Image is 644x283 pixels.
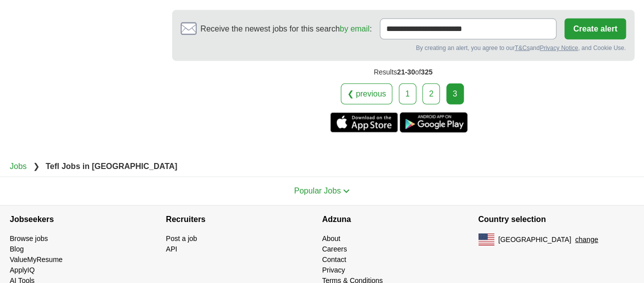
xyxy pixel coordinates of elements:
[10,234,48,242] a: Browse jobs
[330,112,398,132] a: Get the iPhone app
[340,24,370,33] a: by email
[399,83,416,104] a: 1
[10,255,63,263] a: ValueMyResume
[46,162,177,170] strong: Tefl Jobs in [GEOGRAPHIC_DATA]
[498,234,571,245] span: [GEOGRAPHIC_DATA]
[343,189,350,193] img: toggle icon
[422,83,440,104] a: 2
[201,23,372,35] span: Receive the newest jobs for this search :
[575,234,598,245] button: change
[294,186,341,195] span: Popular Jobs
[539,44,578,51] a: Privacy Notice
[33,162,40,170] span: ❯
[172,61,634,83] div: Results of
[564,18,625,39] button: Create alert
[446,83,464,104] div: 3
[10,162,27,170] a: Jobs
[181,43,626,52] div: By creating an alert, you agree to our and , and Cookie Use.
[10,266,35,274] a: ApplyIQ
[322,234,341,242] a: About
[166,245,178,253] a: API
[421,68,432,76] span: 325
[400,112,467,132] a: Get the Android app
[322,245,347,253] a: Careers
[514,44,529,51] a: T&Cs
[322,266,345,274] a: Privacy
[397,68,415,76] span: 21-30
[322,255,346,263] a: Contact
[341,83,393,104] a: ❮ previous
[478,205,634,233] h4: Country selection
[478,233,494,245] img: US flag
[166,234,197,242] a: Post a job
[10,245,24,253] a: Blog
